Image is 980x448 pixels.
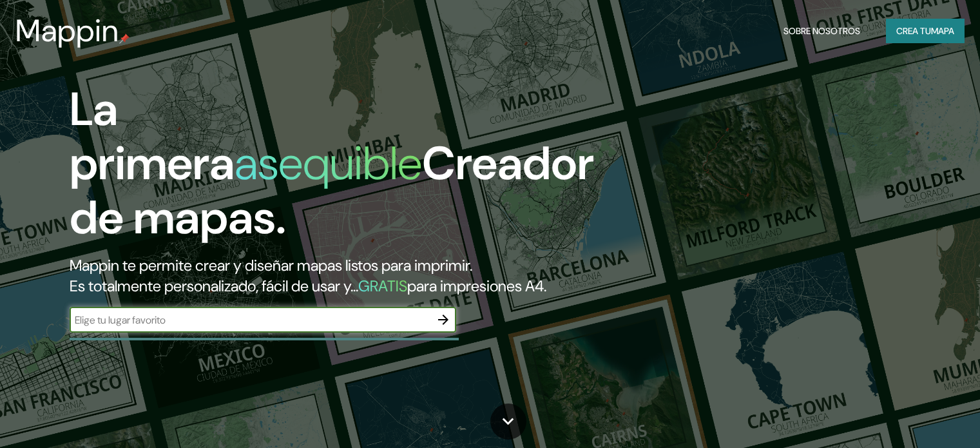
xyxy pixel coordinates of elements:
font: Mappin [15,10,119,51]
font: Crea tu [896,25,931,37]
font: para impresiones A4. [407,276,546,296]
input: Elige tu lugar favorito [70,313,430,327]
button: Sobre nosotros [778,19,865,43]
font: asequible [235,133,422,193]
font: Creador de mapas. [70,133,594,248]
font: Sobre nosotros [783,25,860,37]
font: mapa [931,25,954,37]
button: Crea tumapa [886,19,965,43]
img: pin de mapeo [119,34,130,44]
font: GRATIS [358,276,407,296]
iframe: Help widget launcher [865,398,966,434]
font: Mappin te permite crear y diseñar mapas listos para imprimir. [70,255,472,275]
font: La primera [70,79,235,193]
font: Es totalmente personalizado, fácil de usar y... [70,276,358,296]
